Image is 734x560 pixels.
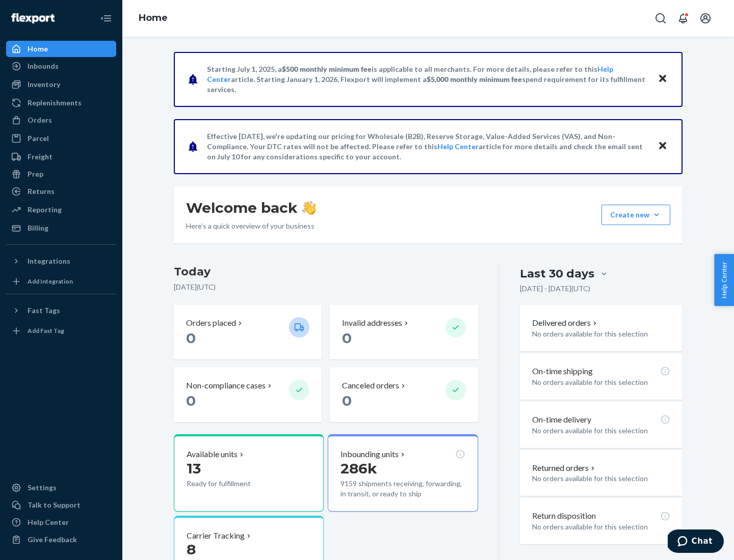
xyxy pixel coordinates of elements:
iframe: Opens a widget where you can chat to one of our agents [668,529,724,555]
a: Prep [6,166,116,182]
h1: Welcome back [186,199,316,217]
div: Last 30 days [520,266,594,282]
div: Inbounds [28,61,59,71]
div: Settings [28,483,57,493]
button: Give Feedback [6,531,116,548]
div: Freight [28,152,53,162]
button: Close Navigation [96,8,116,29]
a: Help Center [6,514,116,530]
button: Delivered orders [532,317,599,329]
button: Invalid addresses 0 [330,305,478,359]
button: Available units13Ready for fulfillment [174,434,324,512]
button: Orders placed 0 [174,305,322,359]
a: Help Center [437,142,479,151]
a: Billing [6,220,116,236]
div: Reporting [28,205,62,215]
div: Home [28,44,48,54]
div: Fast Tags [28,305,60,316]
h3: Today [174,264,478,280]
span: 0 [186,392,196,409]
p: On-time delivery [532,414,591,426]
a: Inbounds [6,58,116,74]
p: Starting July 1, 2025, a is applicable to all merchants. For more details, please refer to this a... [207,64,648,95]
a: Add Fast Tag [6,323,116,339]
ol: breadcrumbs [130,4,176,33]
button: Open Search Box [650,8,671,29]
p: No orders available for this selection [532,522,670,532]
p: No orders available for this selection [532,377,670,387]
button: Open account menu [695,8,716,29]
a: Replenishments [6,95,116,111]
p: Available units [187,449,238,460]
a: Home [139,12,168,23]
a: Settings [6,480,116,496]
p: 9159 shipments receiving, forwarding, in transit, or ready to ship [340,479,465,499]
div: Inventory [28,79,60,90]
div: Parcel [28,133,49,144]
button: Help Center [714,254,734,306]
div: Give Feedback [28,535,77,545]
p: Here’s a quick overview of your business [186,221,316,231]
span: 286k [340,460,377,477]
div: Orders [28,115,52,125]
a: Add Integration [6,273,116,290]
div: Billing [28,223,48,233]
span: 8 [187,541,196,558]
div: Talk to Support [28,500,81,510]
div: Integrations [28,256,70,266]
p: Carrier Tracking [187,530,245,542]
p: Canceled orders [342,380,399,391]
div: Add Fast Tag [28,326,64,335]
span: 13 [187,460,201,477]
div: Help Center [28,517,69,527]
img: hand-wave emoji [302,201,316,215]
button: Canceled orders 0 [330,368,478,422]
button: Create new [601,205,670,225]
a: Freight [6,149,116,165]
p: No orders available for this selection [532,329,670,339]
button: Close [656,72,669,87]
button: Talk to Support [6,497,116,513]
p: [DATE] ( UTC ) [174,282,478,292]
button: Returned orders [532,462,597,474]
button: Open notifications [673,8,693,29]
div: Add Integration [28,277,73,286]
span: $500 monthly minimum fee [282,65,372,73]
a: Returns [6,183,116,200]
p: Return disposition [532,510,596,522]
button: Inbounding units286k9159 shipments receiving, forwarding, in transit, or ready to ship [328,434,478,512]
button: Fast Tags [6,302,116,319]
button: Integrations [6,253,116,269]
a: Parcel [6,130,116,147]
p: On-time shipping [532,366,593,377]
img: Flexport logo [11,13,55,23]
p: Non-compliance cases [186,380,266,391]
a: Home [6,41,116,57]
p: Orders placed [186,317,236,329]
div: Returns [28,186,55,197]
a: Reporting [6,202,116,218]
p: Effective [DATE], we're updating our pricing for Wholesale (B2B), Reserve Storage, Value-Added Se... [207,131,648,162]
p: [DATE] - [DATE] ( UTC ) [520,284,590,294]
div: Prep [28,169,43,179]
div: Replenishments [28,98,82,108]
span: 0 [342,392,352,409]
a: Inventory [6,76,116,93]
p: Ready for fulfillment [187,479,281,489]
a: Orders [6,112,116,128]
p: No orders available for this selection [532,426,670,436]
span: $5,000 monthly minimum fee [427,75,522,83]
span: 0 [342,329,352,347]
p: No orders available for this selection [532,473,670,484]
button: Non-compliance cases 0 [174,368,322,422]
button: Close [656,139,669,154]
p: Invalid addresses [342,317,402,329]
p: Inbounding units [340,449,399,460]
span: 0 [186,329,196,347]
